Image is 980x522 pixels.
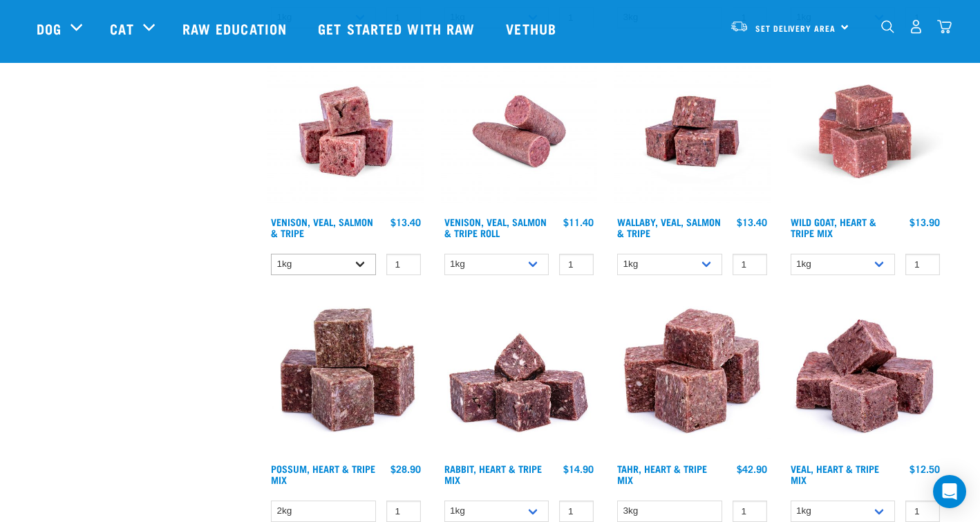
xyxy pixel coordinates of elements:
[37,18,62,39] a: Dog
[787,300,944,457] img: Cubes
[559,501,594,522] input: 1
[390,216,421,227] div: $13.40
[614,300,771,457] img: Tahr Heart Tripe Mix 01
[441,53,598,210] img: Venison Veal Salmon Tripe 1651
[905,254,940,275] input: 1
[386,501,421,522] input: 1
[617,219,721,235] a: Wallaby, Veal, Salmon & Tripe
[909,19,923,34] img: user.png
[910,463,940,474] div: $12.50
[933,475,966,508] div: Open Intercom Messenger
[733,254,767,275] input: 1
[441,300,598,457] img: 1175 Rabbit Heart Tripe Mix 01
[169,1,304,56] a: Raw Education
[755,26,836,30] span: Set Delivery Area
[787,53,944,210] img: Goat Heart Tripe 8451
[737,463,767,474] div: $42.90
[733,501,767,522] input: 1
[791,219,876,235] a: Wild Goat, Heart & Tripe Mix
[110,18,133,39] a: Cat
[267,300,424,457] img: 1067 Possum Heart Tripe Mix 01
[271,466,375,482] a: Possum, Heart & Tripe Mix
[791,466,879,482] a: Veal, Heart & Tripe Mix
[267,53,424,210] img: Venison Veal Salmon Tripe 1621
[730,20,748,32] img: van-moving.png
[492,1,574,56] a: Vethub
[910,216,940,227] div: $13.90
[563,463,594,474] div: $14.90
[737,216,767,227] div: $13.40
[905,501,940,522] input: 1
[614,53,771,210] img: Wallaby Veal Salmon Tripe 1642
[390,463,421,474] div: $28.90
[271,219,373,235] a: Venison, Veal, Salmon & Tripe
[881,20,894,33] img: home-icon-1@2x.png
[563,216,594,227] div: $11.40
[559,254,594,275] input: 1
[444,219,547,235] a: Venison, Veal, Salmon & Tripe Roll
[617,466,707,482] a: Tahr, Heart & Tripe Mix
[304,1,492,56] a: Get started with Raw
[444,466,542,482] a: Rabbit, Heart & Tripe Mix
[937,19,952,34] img: home-icon@2x.png
[386,254,421,275] input: 1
